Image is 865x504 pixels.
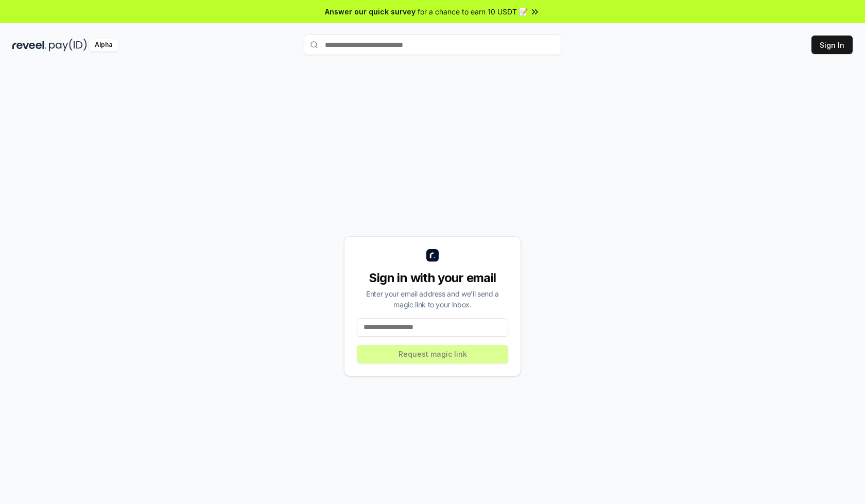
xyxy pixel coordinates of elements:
[357,288,508,310] div: Enter your email address and we’ll send a magic link to your inbox.
[426,249,439,262] img: logo_small
[357,270,508,286] div: Sign in with your email
[325,6,416,17] span: Answer our quick survey
[418,6,528,17] span: for a chance to earn 10 USDT 📝
[811,36,853,54] button: Sign In
[49,39,87,51] img: pay_id
[12,39,47,51] img: reveel_dark
[89,39,118,51] div: Alpha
